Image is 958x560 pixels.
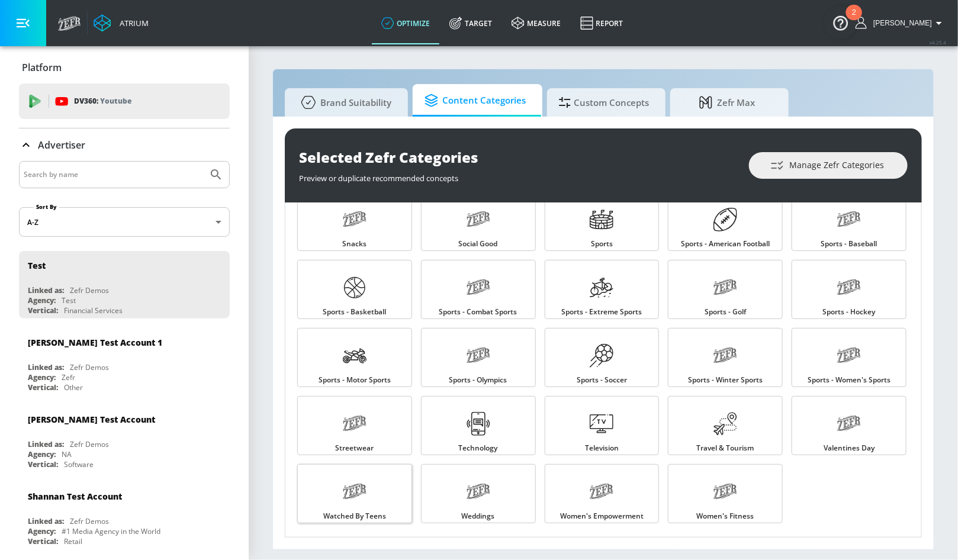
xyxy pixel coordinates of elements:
a: Television [545,396,660,455]
a: Sports - Baseball [792,192,906,251]
span: Sports - Combat Sports [439,308,517,316]
a: Sports - American Football [668,192,783,251]
div: TestLinked as:Zefr DemosAgency:TestVertical:Financial Services [19,251,230,318]
span: Sports - Winter Sports [688,376,763,384]
span: Sports - Baseball [821,240,877,247]
div: Zefr Demos [70,362,109,372]
div: Linked as: [28,285,64,295]
div: Linked as: [28,516,64,526]
div: Vertical: [28,536,58,546]
span: Technology [459,445,498,452]
div: Test [62,295,76,305]
button: Manage Zefr Categories [749,152,908,179]
a: Watched By Teens [297,464,412,523]
div: 2 [852,12,856,28]
div: NA [62,449,72,459]
span: Sports - American Football [681,240,770,247]
span: Weddings [462,513,495,520]
span: v 4.25.4 [930,39,946,46]
div: [PERSON_NAME] Test Account [28,414,155,425]
a: Sports - Golf [668,260,783,319]
div: Financial Services [64,305,123,316]
a: Women's Empowerment [545,464,660,523]
span: Content Categories [425,86,526,115]
span: Sports - Extreme Sports [561,308,642,316]
p: Advertiser [38,139,85,152]
a: Sports - Extreme Sports [545,260,660,319]
a: Sports [545,192,660,251]
div: Platform [19,51,230,84]
a: Sports - Olympics [421,328,536,387]
div: Vertical: [28,382,58,392]
div: Linked as: [28,439,64,449]
div: [PERSON_NAME] Test Account 1 [28,337,162,348]
div: Vertical: [28,459,58,469]
span: Watched By Teens [323,513,386,520]
div: A-Z [19,207,230,237]
div: Zefr Demos [70,439,109,449]
span: Manage Zefr Categories [773,158,884,173]
span: Sports - Golf [705,308,746,316]
div: [PERSON_NAME] Test Account 1Linked as:Zefr DemosAgency:ZefrVertical:Other [19,328,230,395]
div: DV360: Youtube [19,83,230,119]
input: Search by name [24,167,203,182]
span: Streetwear [335,445,374,452]
div: Zefr [62,372,75,382]
div: #1 Media Agency in the World [62,526,160,536]
span: Women's Fitness [697,513,754,520]
a: Streetwear [297,396,412,455]
span: Sports - Olympics [449,376,507,384]
a: Women's Fitness [668,464,783,523]
span: login as: brianna.trafton@zefr.com [869,19,932,27]
a: Atrium [94,14,149,32]
div: Agency: [28,372,56,382]
a: Snacks [297,192,412,251]
span: Brand Suitability [297,88,391,117]
div: Selected Zefr Categories [299,147,737,167]
span: Sports - Soccer [577,376,627,384]
a: Report [571,2,633,44]
span: Sports - Motor Sports [319,376,391,384]
a: Travel & Tourism [668,396,783,455]
button: Open Resource Center, 2 new notifications [824,6,857,39]
span: Women's Empowerment [560,513,644,520]
div: Preview or duplicate recommended concepts [299,167,737,184]
div: Shannan Test AccountLinked as:Zefr DemosAgency:#1 Media Agency in the WorldVertical:Retail [19,482,230,549]
span: Valentines Day [824,445,875,452]
span: Sports [591,240,613,247]
a: Sports - Basketball [297,260,412,319]
a: Valentines Day [792,396,906,455]
a: Technology [421,396,536,455]
label: Sort By [34,203,59,211]
div: Agency: [28,449,56,459]
span: Custom Concepts [559,88,649,117]
div: Zefr Demos [70,285,109,295]
a: measure [502,2,571,44]
a: optimize [372,2,440,44]
div: Retail [64,536,82,546]
button: [PERSON_NAME] [856,16,946,30]
div: Test [28,260,46,271]
a: Sports - Winter Sports [668,328,783,387]
div: [PERSON_NAME] Test AccountLinked as:Zefr DemosAgency:NAVertical:Software [19,405,230,472]
span: Sports - Women's Sports [808,376,891,384]
span: Sports - Hockey [823,308,876,316]
a: Sports - Combat Sports [421,260,536,319]
div: Other [64,382,83,392]
div: Atrium [115,18,149,28]
p: Platform [22,61,62,74]
div: Agency: [28,526,56,536]
a: Sports - Soccer [545,328,660,387]
div: Vertical: [28,305,58,316]
a: Target [440,2,502,44]
p: DV360: [74,95,131,108]
span: Zefr Max [682,88,772,117]
span: Travel & Tourism [697,445,754,452]
div: Software [64,459,94,469]
div: Zefr Demos [70,516,109,526]
p: Youtube [100,95,131,107]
